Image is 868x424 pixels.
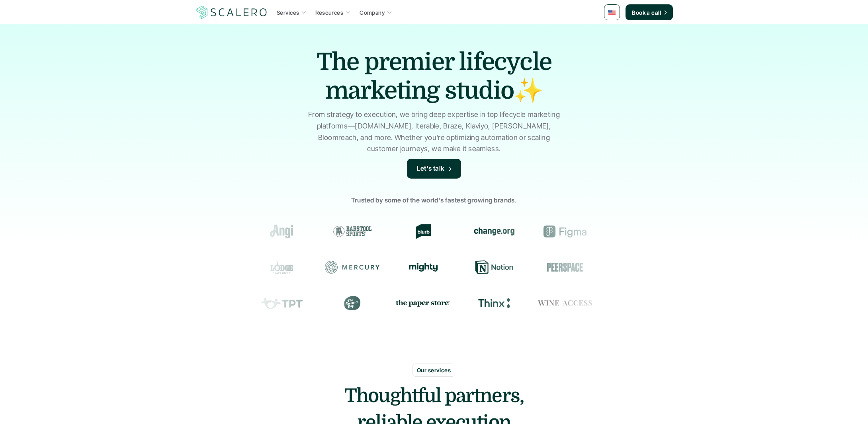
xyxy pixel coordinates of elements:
a: Let's talk [407,159,461,179]
a: Book a call [626,4,673,20]
p: Resources [315,8,343,17]
img: Scalero company logotype [195,5,268,20]
p: From strategy to execution, we bring deep expertise in top lifecycle marketing platforms—[DOMAIN_... [305,109,563,155]
p: Book a call [632,8,661,17]
p: Company [360,8,385,17]
p: Services [277,8,299,17]
p: Our services [417,366,451,374]
h1: The premier lifecycle marketing studio✨ [295,48,573,105]
p: Let's talk [417,163,445,174]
